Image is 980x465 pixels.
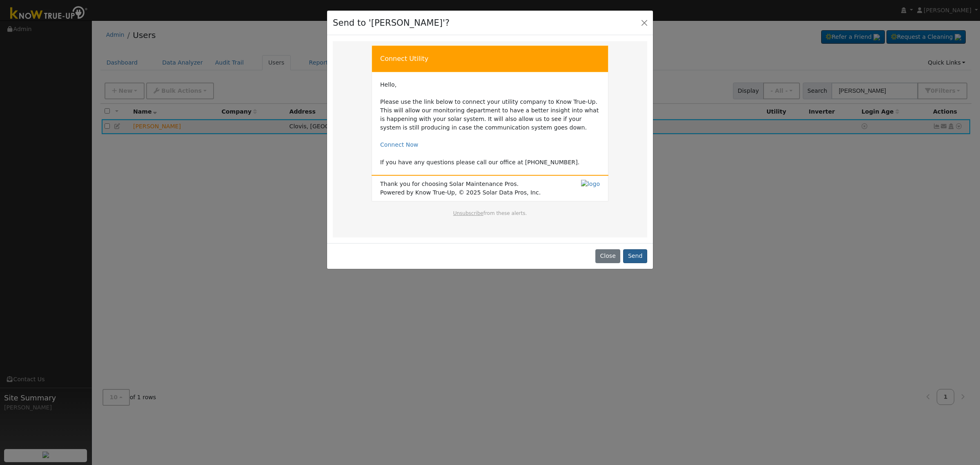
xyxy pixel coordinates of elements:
td: Connect Utility [372,45,608,72]
td: from these alerts. [380,210,600,225]
a: Unsubscribe [453,210,483,216]
td: Hello, Please use the link below to connect your utility company to Know True-Up. This will allow... [380,80,600,167]
a: Connect Now [380,141,418,148]
h4: Send to '[PERSON_NAME]'? [333,16,450,29]
img: logo [581,180,600,188]
span: Thank you for choosing Solar Maintenance Pros. Powered by Know True-Up, © 2025 Solar Data Pros, Inc. [380,180,541,197]
button: Close [639,17,650,28]
button: Close [595,249,620,263]
button: Send [623,249,647,263]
